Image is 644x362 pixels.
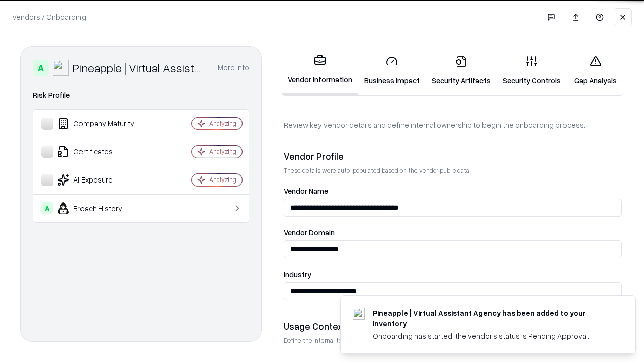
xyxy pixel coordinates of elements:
[209,147,236,156] div: Analyzing
[41,118,162,130] div: Company Maturity
[33,89,249,101] div: Risk Profile
[284,150,622,162] div: Vendor Profile
[41,202,53,214] div: A
[209,175,236,184] div: Analyzing
[53,60,69,76] img: Pineapple | Virtual Assistant Agency
[373,308,611,329] div: Pineapple | Virtual Assistant Agency has been added to your inventory
[497,47,567,94] a: Security Controls
[284,166,622,175] p: These details were auto-populated based on the vendor public data
[209,119,236,128] div: Analyzing
[12,12,86,22] p: Vendors / Onboarding
[284,270,622,278] label: Industry
[284,320,622,332] div: Usage Context
[426,47,497,94] a: Security Artifacts
[282,46,358,95] a: Vendor Information
[284,187,622,195] label: Vendor Name
[567,47,624,94] a: Gap Analysis
[284,229,622,236] label: Vendor Domain
[284,336,622,345] p: Define the internal team and reason for using this vendor. This helps assess business relevance a...
[41,174,162,186] div: AI Exposure
[218,59,249,77] button: More info
[41,202,162,214] div: Breach History
[41,146,162,158] div: Certificates
[33,60,49,76] div: A
[73,60,206,76] div: Pineapple | Virtual Assistant Agency
[358,47,426,94] a: Business Impact
[373,331,611,341] div: Onboarding has started, the vendor's status is Pending Approval.
[284,120,622,130] p: Review key vendor details and define internal ownership to begin the onboarding process.
[353,308,365,320] img: trypineapple.com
